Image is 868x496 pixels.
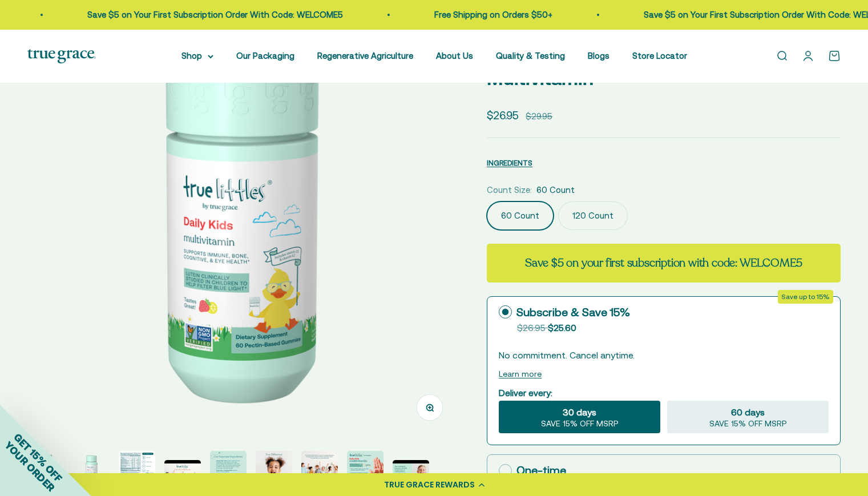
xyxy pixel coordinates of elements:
[588,51,609,61] a: Blogs
[487,107,519,124] sale-price: $26.95
[347,451,383,491] button: Go to item 8
[317,51,413,61] a: Regenerative Agriculture
[347,451,383,487] img: True Littles® Daily Kids Multivitamin
[393,460,429,491] button: Go to item 9
[2,439,57,494] span: YOUR ORDER
[487,156,532,170] button: INGREDIENTS
[525,255,802,271] strong: Save $5 on your first subscription with code: WELCOME5
[73,451,110,487] img: True Littles® Daily Kids Multivitamin
[27,5,459,437] img: True Littles® Daily Kids Multivitamin
[433,10,551,19] a: Free Shipping on Orders $50+
[384,479,475,491] div: TRUE GRACE REWARDS
[119,451,155,487] img: True Littles® Daily Kids Multivitamin
[119,451,155,491] button: Go to item 3
[487,159,532,167] span: INGREDIENTS
[164,460,201,491] button: Go to item 4
[256,451,292,487] img: True Littles® Daily Kids Multivitamin
[256,451,292,491] button: Go to item 6
[236,51,294,61] a: Our Packaging
[301,451,338,491] button: Go to item 7
[73,451,110,491] button: Go to item 2
[210,451,247,487] img: True Littles® Daily Kids Multivitamin
[11,431,64,484] span: GET 15% OFF
[496,51,565,61] a: Quality & Testing
[86,8,342,22] p: Save $5 on Your First Subscription Order With Code: WELCOME5
[210,451,247,491] button: Go to item 5
[487,183,532,197] legend: Count Size:
[436,51,473,61] a: About Us
[526,110,552,123] compare-at-price: $29.95
[301,451,338,487] img: True Littles® Daily Kids Multivitamin
[181,49,213,63] summary: Shop
[536,183,575,197] span: 60 Count
[632,51,687,61] a: Store Locator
